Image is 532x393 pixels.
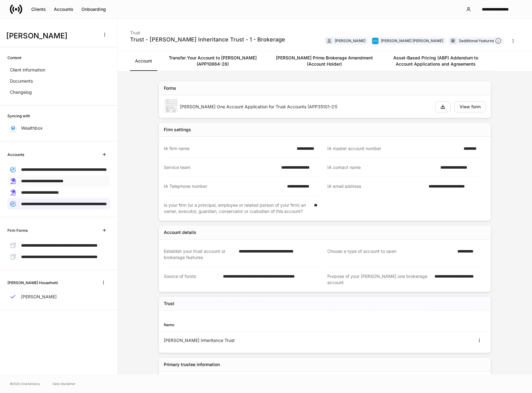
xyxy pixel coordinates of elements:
[327,273,431,286] div: Purpose of your [PERSON_NAME] one brokerage account
[27,4,50,14] button: Clients
[130,26,285,36] div: Trust
[10,89,32,95] p: Changelog
[7,55,21,61] h6: Content
[335,38,365,44] div: [PERSON_NAME]
[164,300,174,307] h5: Trust
[454,101,486,112] button: View form
[327,248,454,261] div: Choose a type of account to open
[31,7,46,11] div: Clients
[164,183,283,189] div: IA Telephone number
[180,104,430,110] div: [PERSON_NAME] One Account Application for Trust Accounts (APP35101-21)
[164,85,176,91] div: Forms
[460,105,481,109] div: View form
[81,7,106,11] div: Onboarding
[157,51,268,71] a: Transfer Your Account to [PERSON_NAME] (APP10864-28)
[53,381,76,386] a: Data Disclaimer
[164,145,293,152] div: IA firm name
[7,87,110,98] a: Changelog
[327,183,425,190] div: IA email address
[459,38,501,44] div: 3 additional features
[7,152,24,158] h6: Accounts
[164,322,325,328] div: Name
[21,125,43,131] p: Wealthbox
[164,127,191,133] div: Firm settings
[54,7,73,11] div: Accounts
[7,280,58,286] h6: [PERSON_NAME] Household
[50,4,77,14] button: Accounts
[164,164,277,171] div: Service team
[164,229,196,235] div: Account details
[372,38,378,44] img: charles-schwab-BFYFdbvS.png
[380,51,491,71] a: Asset-Based Pricing (ABP) Addendum to Account Applications and Agreements
[10,67,45,73] p: Client information
[327,164,437,171] div: IA contact name
[7,64,110,76] a: Client information
[7,227,28,233] h6: Firm Forms
[130,51,157,71] a: Account
[164,361,220,368] div: Primary trustee information
[10,381,40,386] span: © 2025 OneAdvisory
[268,51,380,71] a: [PERSON_NAME] Prime Brokerage Amendment (Account Holder)
[164,248,235,261] div: Establish your trust account or brokerage features
[164,202,310,214] div: Is your firm (or a principal, employee or related person of your firm) an owner, executor, guardi...
[7,291,110,302] a: [PERSON_NAME]
[21,294,57,300] p: [PERSON_NAME]
[164,337,325,343] div: [PERSON_NAME] Inheritance Trust
[164,273,219,286] div: Source of funds
[7,123,110,134] a: Wealthbox
[7,113,30,119] h6: Syncing with
[7,76,110,87] a: Documents
[77,4,110,14] button: Onboarding
[6,31,96,41] h3: [PERSON_NAME]
[381,38,443,44] div: [PERSON_NAME] [PERSON_NAME]
[327,145,460,152] div: IA master account number
[10,78,33,84] p: Documents
[130,36,285,43] div: Trust - [PERSON_NAME] Inheritance Trust - 1 - Brokerage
